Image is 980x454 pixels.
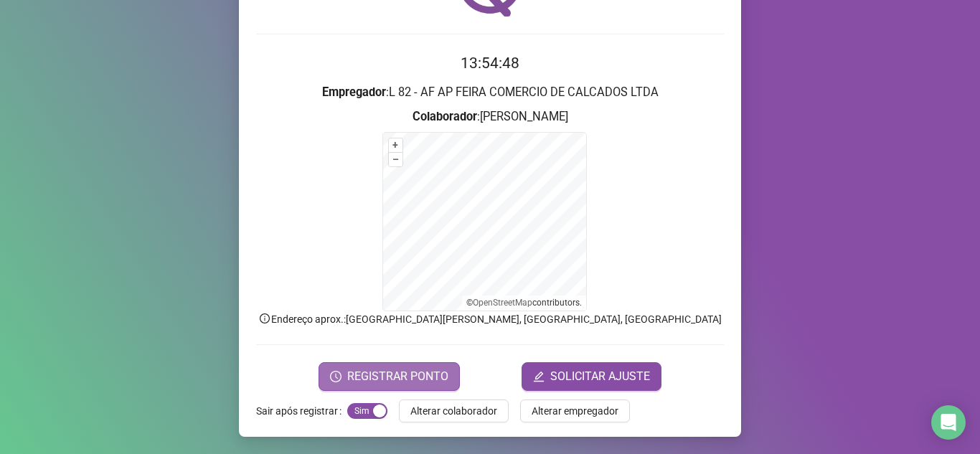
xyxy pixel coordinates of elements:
[522,362,661,391] button: editSOLICITAR AJUSTE
[256,108,724,126] h3: : [PERSON_NAME]
[532,403,618,419] span: Alterar empregador
[319,362,460,391] button: REGISTRAR PONTO
[466,298,582,308] li: © contributors.
[413,110,477,123] strong: Colaborador
[258,312,271,325] span: info-circle
[473,298,532,308] a: OpenStreetMap
[256,83,724,102] h3: : L 82 - AF AP FEIRA COMERCIO DE CALCADOS LTDA
[322,85,386,99] strong: Empregador
[256,311,724,327] p: Endereço aprox. : [GEOGRAPHIC_DATA][PERSON_NAME], [GEOGRAPHIC_DATA], [GEOGRAPHIC_DATA]
[533,371,545,382] span: edit
[256,399,347,422] label: Sair após registrar
[410,403,497,419] span: Alterar colaborador
[399,399,509,422] button: Alterar colaborador
[389,153,402,166] button: –
[520,399,630,422] button: Alterar empregador
[330,371,341,382] span: clock-circle
[461,55,519,72] time: 13:54:48
[389,138,402,152] button: +
[550,368,650,385] span: SOLICITAR AJUSTE
[347,368,448,385] span: REGISTRAR PONTO
[931,405,966,440] div: Open Intercom Messenger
